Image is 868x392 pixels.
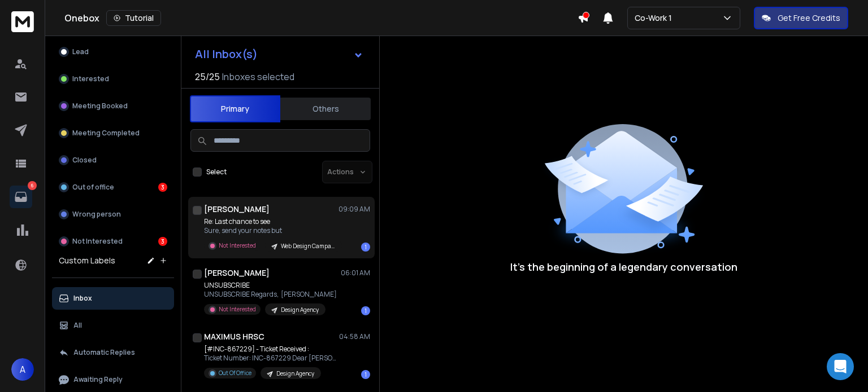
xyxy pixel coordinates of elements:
button: Meeting Booked [52,95,174,117]
button: Awaiting Reply [52,368,174,391]
p: Meeting Completed [72,129,140,138]
p: [#INC-867229] - Ticket Received : [204,345,340,354]
button: Automatic Replies [52,341,174,364]
p: Meeting Booked [72,102,128,111]
button: Meeting Completed [52,122,174,144]
p: UNSUBSCRIBE Regards, ￼ [PERSON_NAME] [204,290,337,299]
p: Sure, send your notes but [204,226,340,235]
button: All Inbox(s) [186,43,372,65]
p: Design Agency [276,369,314,378]
button: A [11,358,34,381]
button: Primary [190,95,280,122]
p: All [73,321,82,330]
div: Open Intercom Messenger [827,353,854,380]
p: Re: Last chance to see [204,217,340,226]
label: Select [206,168,227,177]
p: Awaiting Reply [73,375,123,384]
p: Co-Work 1 [635,12,676,24]
p: Not Interested [219,305,256,314]
p: Inbox [73,294,92,303]
p: Get Free Credits [778,12,840,24]
p: Closed [72,156,97,165]
p: Lead [72,47,89,56]
button: Others [280,96,371,121]
h1: [PERSON_NAME] [204,267,270,279]
p: Interested [72,74,109,83]
button: Not Interested3 [52,230,174,253]
p: Wrong person [72,210,121,219]
button: Out of office3 [52,176,174,199]
button: Wrong person [52,203,174,226]
div: Onebox [64,10,578,26]
p: Out of office [72,183,114,192]
p: Design Agency [281,306,319,314]
h1: [PERSON_NAME] [204,204,270,215]
button: Interested [52,68,174,90]
p: Not Interested [72,237,123,246]
a: 6 [10,186,32,208]
div: 1 [361,306,370,315]
div: 3 [158,237,167,246]
button: Lead [52,41,174,63]
p: 6 [28,181,37,190]
button: Closed [52,149,174,171]
h1: MAXIMUS HRSC [204,331,264,342]
p: 04:58 AM [339,332,370,341]
p: UNSUBSCRIBE [204,281,337,290]
div: 1 [361,243,370,252]
p: 09:09 AM [338,205,370,214]
p: It’s the beginning of a legendary conversation [510,259,737,275]
div: 1 [361,370,370,379]
div: 3 [158,183,167,192]
p: Ticket Number: INC-867229 Dear [PERSON_NAME] [204,354,340,363]
button: Get Free Credits [754,7,848,29]
p: Automatic Replies [73,348,135,357]
h1: All Inbox(s) [195,49,258,60]
p: Out Of Office [219,369,251,377]
span: 25 / 25 [195,70,220,83]
p: 06:01 AM [341,268,370,278]
h3: Inboxes selected [222,70,294,83]
p: Web Design Campaign [281,242,335,250]
h3: Custom Labels [59,255,115,266]
button: Tutorial [106,10,161,26]
p: Not Interested [219,241,256,250]
button: Inbox [52,287,174,310]
button: All [52,314,174,337]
